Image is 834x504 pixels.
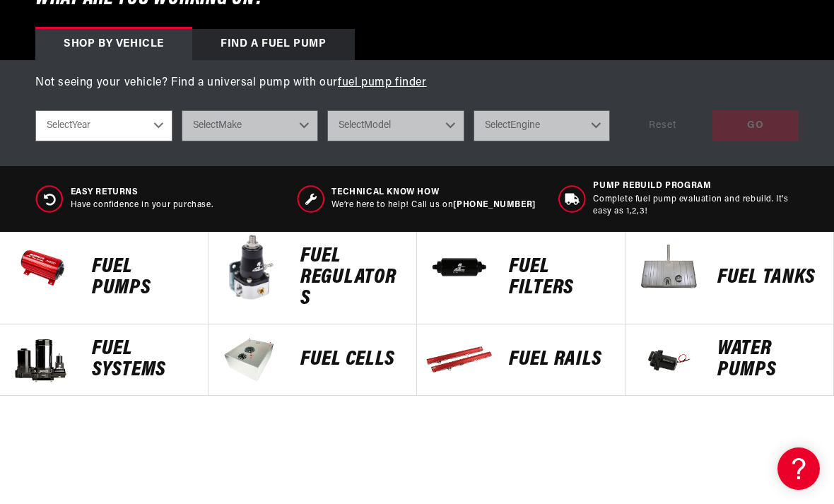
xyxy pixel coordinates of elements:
[182,110,319,141] select: Make
[192,29,355,60] div: Find a Fuel Pump
[92,257,194,299] p: Fuel Pumps
[7,324,78,395] img: Fuel Systems
[625,232,834,324] a: Fuel Tanks Fuel Tanks
[593,194,798,218] p: Complete fuel pump evaluation and rebuild. It's easy as 1,2,3!
[453,201,535,209] a: [PHONE_NUMBER]
[300,349,402,370] p: FUEL Cells
[593,180,798,192] span: Pump Rebuild program
[625,324,834,396] a: Water Pumps Water Pumps
[717,339,819,381] p: Water Pumps
[474,110,611,141] select: Engine
[71,199,213,211] p: Have confidence in your purchase.
[300,246,402,310] p: FUEL REGULATORS
[717,267,819,288] p: Fuel Tanks
[331,199,535,211] p: We’re here to help! Call us on
[338,77,427,88] a: fuel pump finder
[92,339,194,381] p: Fuel Systems
[509,349,611,370] p: FUEL Rails
[331,187,535,199] span: Technical Know How
[216,324,286,395] img: FUEL Cells
[35,74,799,93] p: Not seeing your vehicle? Find a universal pump with our
[327,110,464,141] select: Model
[208,232,417,324] a: FUEL REGULATORS FUEL REGULATORS
[509,257,611,299] p: FUEL FILTERS
[216,232,286,303] img: FUEL REGULATORS
[417,324,625,396] a: FUEL Rails FUEL Rails
[35,29,192,60] div: Shop by vehicle
[417,232,625,324] a: FUEL FILTERS FUEL FILTERS
[633,232,703,303] img: Fuel Tanks
[7,232,78,303] img: Fuel Pumps
[424,324,495,395] img: FUEL Rails
[424,232,495,303] img: FUEL FILTERS
[35,110,172,141] select: Year
[208,324,417,396] a: FUEL Cells FUEL Cells
[633,324,703,395] img: Water Pumps
[71,187,213,199] span: Easy Returns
